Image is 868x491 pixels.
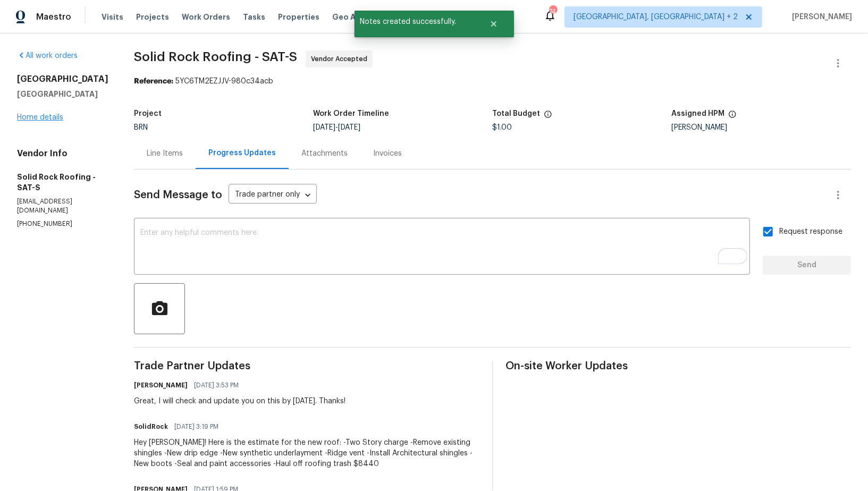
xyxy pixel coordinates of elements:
[36,12,71,22] span: Maestro
[134,124,148,131] span: BRN
[301,148,348,159] div: Attachments
[355,11,476,33] span: Notes created successfully.
[134,78,173,85] b: Reference:
[140,229,744,266] textarea: To enrich screen reader interactions, please activate Accessibility in Grammarly extension settings
[134,421,168,432] h6: SolidRock
[229,187,317,204] div: Trade partner only
[17,148,108,159] h4: Vendor Info
[779,226,842,238] span: Request response
[134,110,162,117] h5: Project
[174,421,218,432] span: [DATE] 3:19 PM
[544,110,552,124] span: The total cost of line items that have been proposed by Opendoor. This sum includes line items th...
[313,124,360,131] span: -
[313,110,389,117] h5: Work Order Timeline
[136,12,169,22] span: Projects
[672,124,851,131] div: [PERSON_NAME]
[476,13,511,35] button: Close
[17,172,108,193] h5: Solid Rock Roofing - SAT-S
[102,12,123,22] span: Visits
[243,13,265,21] span: Tasks
[182,12,230,22] span: Work Orders
[134,361,479,371] span: Trade Partner Updates
[506,361,852,371] span: On-site Worker Updates
[208,148,276,158] div: Progress Updates
[17,114,63,121] a: Home details
[493,124,512,131] span: $1.00
[194,380,239,391] span: [DATE] 3:53 PM
[147,148,183,159] div: Line Items
[574,12,738,22] span: [GEOGRAPHIC_DATA], [GEOGRAPHIC_DATA] + 2
[788,12,852,22] span: [PERSON_NAME]
[728,110,737,124] span: The hpm assigned to this work order.
[17,219,108,228] p: [PHONE_NUMBER]
[17,89,108,99] h5: [GEOGRAPHIC_DATA]
[134,50,297,63] span: Solid Rock Roofing - SAT-S
[313,124,335,131] span: [DATE]
[493,110,541,117] h5: Total Budget
[332,12,401,22] span: Geo Assignments
[17,197,108,215] p: [EMAIL_ADDRESS][DOMAIN_NAME]
[134,190,222,200] span: Send Message to
[134,396,345,407] div: Great, I will check and update you on this by [DATE]. Thanks!
[278,12,319,22] span: Properties
[338,124,360,131] span: [DATE]
[134,437,479,469] div: Hey [PERSON_NAME]! Here is the estimate for the new roof: -Two Story charge -Remove existing shin...
[17,52,78,60] a: All work orders
[311,54,372,64] span: Vendor Accepted
[134,76,851,87] div: 5YC6TM2EZJJV-980c34acb
[549,6,557,17] div: 74
[134,380,188,391] h6: [PERSON_NAME]
[672,110,725,117] h5: Assigned HPM
[373,148,402,159] div: Invoices
[17,74,108,84] h2: [GEOGRAPHIC_DATA]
